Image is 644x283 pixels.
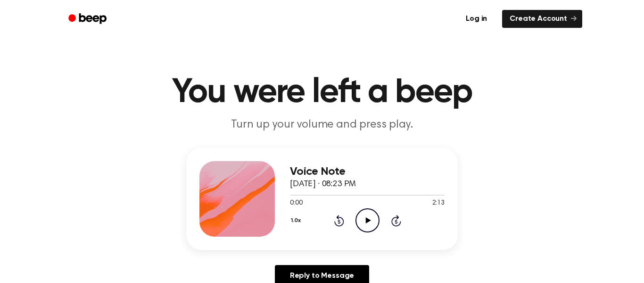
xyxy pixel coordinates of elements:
a: Log in [456,8,496,30]
a: Create Account [502,10,582,28]
h3: Voice Note [290,165,445,178]
h1: You were left a beep [81,76,563,110]
span: [DATE] · 08:23 PM [290,180,356,189]
button: 1.0x [290,213,304,229]
p: Turn up your volume and press play. [141,117,503,133]
span: 0:00 [290,198,302,208]
a: Beep [62,10,115,28]
span: 2:13 [432,198,445,208]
